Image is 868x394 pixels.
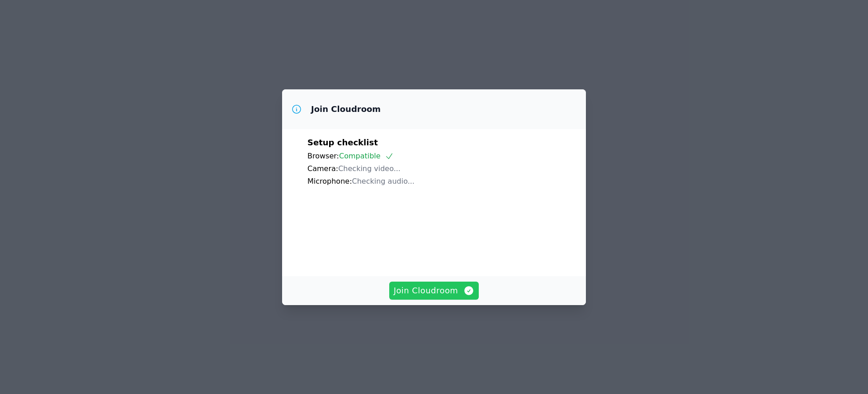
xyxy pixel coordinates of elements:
span: Browser: [307,152,339,160]
span: Microphone: [307,177,352,185]
span: Checking audio... [352,177,415,185]
button: Join Cloudroom [389,282,479,300]
h3: Join Cloudroom [311,104,381,115]
span: Checking video... [338,164,401,173]
span: Join Cloudroom [394,284,475,297]
span: Setup checklist [307,138,378,147]
span: Camera: [307,164,338,173]
span: Compatible [339,152,394,160]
